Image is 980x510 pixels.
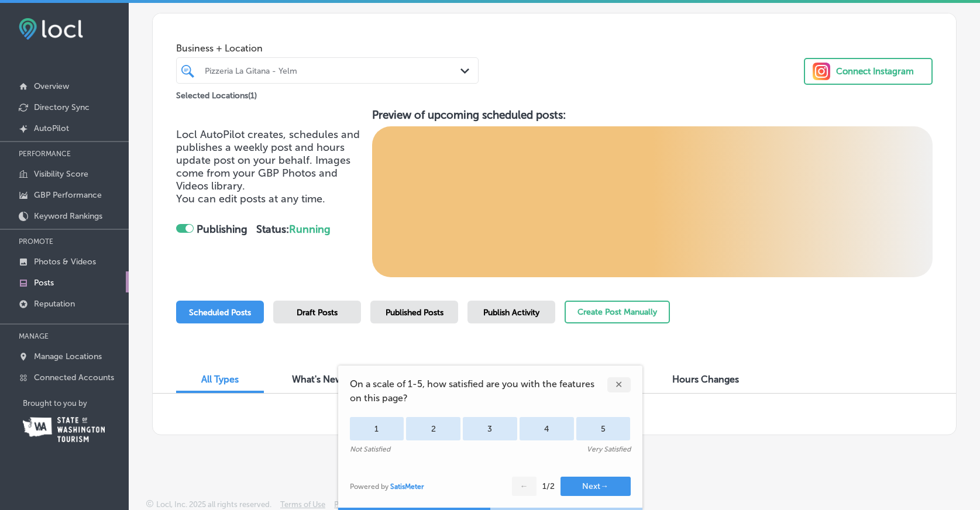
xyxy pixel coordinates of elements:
[34,278,54,288] p: Posts
[607,377,631,392] div: ✕
[34,123,69,133] p: AutoPilot
[34,211,102,221] p: Keyword Rankings
[390,483,424,491] a: SatisMeter
[176,43,479,54] span: Business + Location
[201,374,239,385] span: All Types
[292,374,343,385] span: What's New
[19,18,83,40] img: fda3e92497d09a02dc62c9cd864e3231.png
[483,308,539,318] span: Publish Activity
[561,477,631,496] button: Next→
[34,257,96,267] p: Photos & Videos
[176,86,257,101] p: Selected Locations ( 1 )
[836,63,914,80] div: Connect Instagram
[34,81,69,91] p: Overview
[34,299,75,309] p: Reputation
[156,500,271,509] p: Locl, Inc. 2025 all rights reserved.
[297,308,338,318] span: Draft Posts
[289,223,331,236] span: Running
[34,373,114,382] p: Connected Accounts
[672,374,739,385] span: Hours Changes
[542,481,555,491] div: 1 / 2
[576,417,631,440] div: 5
[372,108,933,122] h3: Preview of upcoming scheduled posts:
[197,223,247,236] strong: Publishing
[463,417,517,440] div: 3
[520,417,574,440] div: 4
[406,417,460,440] div: 2
[176,128,360,192] span: Locl AutoPilot creates, schedules and publishes a weekly post and hours update post on your behal...
[205,66,462,75] div: Pizzeria La Gitana - Yelm
[23,417,105,442] img: Washington Tourism
[350,377,607,405] span: On a scale of 1-5, how satisfied are you with the features on this page?
[565,301,670,323] button: Create Post Manually
[512,477,537,496] button: ←
[386,308,443,318] span: Published Posts
[587,445,631,453] div: Very Satisfied
[34,102,90,112] p: Directory Sync
[350,483,424,491] div: Powered by
[34,352,102,361] p: Manage Locations
[23,399,129,408] p: Brought to you by
[34,190,102,200] p: GBP Performance
[256,223,331,236] strong: Status:
[350,445,390,453] div: Not Satisfied
[176,192,325,205] span: You can edit posts at any time.
[34,169,88,179] p: Visibility Score
[804,58,933,85] button: Connect Instagram
[189,308,251,318] span: Scheduled Posts
[350,417,404,440] div: 1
